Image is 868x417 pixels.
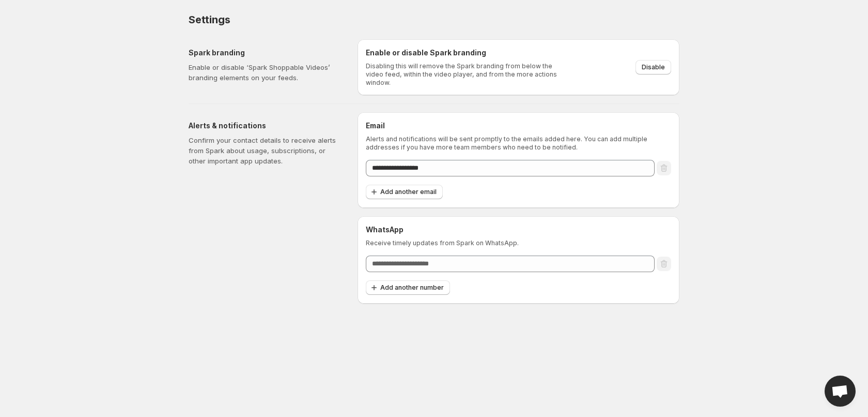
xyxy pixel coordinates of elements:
[189,48,341,58] h5: Spark branding
[380,284,444,292] span: Add another number
[189,13,230,26] span: Settings
[636,60,671,75] button: Disable
[366,62,564,87] p: Disabling this will remove the Spark branding from below the video feed, within the video player,...
[366,225,671,235] h6: WhatsApp
[380,188,437,196] span: Add another email
[366,135,671,152] p: Alerts and notifications will be sent promptly to the emails added here. You can add multiple add...
[189,121,341,131] h5: Alerts & notifications
[189,135,341,166] p: Confirm your contact details to receive alerts from Spark about usage, subscriptions, or other im...
[366,121,671,131] h6: Email
[825,376,856,407] div: Open chat
[366,239,671,247] p: Receive timely updates from Spark on WhatsApp.
[366,185,443,199] button: Add another email
[189,62,341,83] p: Enable or disable ‘Spark Shoppable Videos’ branding elements on your feeds.
[366,48,564,58] h6: Enable or disable Spark branding
[366,280,450,295] button: Add another number
[642,63,665,71] span: Disable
